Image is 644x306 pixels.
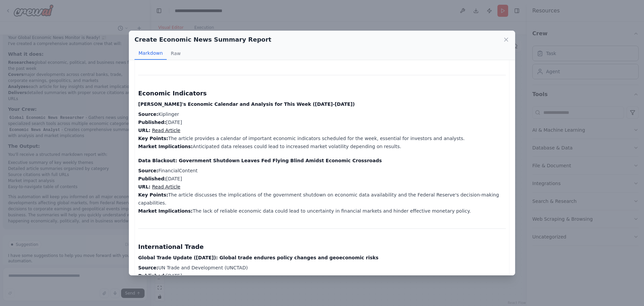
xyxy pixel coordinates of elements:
[138,110,506,150] p: Kiplinger [DATE] The article provides a calendar of important economic indicators scheduled for t...
[138,136,168,141] strong: Key Points:
[138,112,158,117] strong: Source:
[138,242,506,252] h3: International Trade
[152,128,180,133] a: Read Article
[138,265,158,270] strong: Source:
[138,254,506,261] h4: Global Trade Update ([DATE]): Global trade endures policy changes and geoeconomic risks
[138,168,158,173] strong: Source:
[138,208,193,214] strong: Market Implications:
[138,176,166,181] strong: Published:
[138,184,151,189] strong: URL:
[135,47,167,60] button: Markdown
[138,167,506,215] p: FinancialContent [DATE] The article discusses the implications of the government shutdown on econ...
[138,264,506,304] p: UN Trade and Development (UNCTAD) [DATE] The report highlights ongoing changes in global trade po...
[138,89,506,98] h3: Economic Indicators
[138,144,193,149] strong: Market Implications:
[138,128,151,133] strong: URL:
[138,273,166,278] strong: Published:
[152,184,180,189] a: Read Article
[138,157,506,164] h4: Data Blackout: Government Shutdown Leaves Fed Flying Blind Amidst Economic Crossroads
[138,192,168,198] strong: Key Points:
[135,35,271,44] h2: Create Economic News Summary Report
[138,120,166,125] strong: Published:
[167,47,184,60] button: Raw
[138,101,506,107] h4: [PERSON_NAME]'s Economic Calendar and Analysis for This Week ([DATE]-[DATE])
